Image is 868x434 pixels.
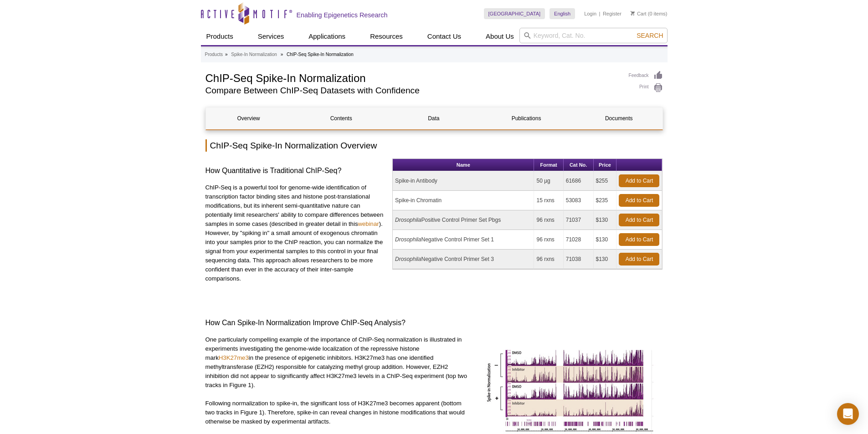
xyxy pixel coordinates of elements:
[594,191,617,210] td: $235
[619,174,659,187] a: Add to Cart
[206,107,292,129] a: Overview
[634,31,666,40] button: Search
[225,52,228,57] li: »
[480,28,519,45] a: About Us
[584,10,596,17] a: Login
[205,165,386,176] h3: How Quantitative is Traditional ChIP-Seq?
[205,139,663,152] h2: ChIP-Seq Spike-In Normalization Overview
[395,256,421,262] i: Drosophila
[594,250,617,269] td: $130
[550,8,575,19] a: English
[393,171,534,191] td: Spike-in Antibody
[303,28,351,45] a: Applications
[599,8,601,19] li: |
[534,250,563,269] td: 96 rxns
[631,10,647,17] a: Cart
[393,230,534,250] td: Negative Control Primer Set 1
[395,236,421,243] i: Drosophila
[619,214,659,226] a: Add to Cart
[393,191,534,210] td: Spike-in Chromatin
[205,335,468,390] p: One particularly compelling example of the importance of ChIP-Seq normalization is illustrated in...
[594,159,617,171] th: Price
[564,159,594,171] th: Cat No.
[393,250,534,269] td: Negative Control Primer Set 3
[629,83,663,93] a: Print
[483,107,569,129] a: Publications
[564,171,594,191] td: 61686
[231,51,277,59] a: Spike-In Normalization
[564,210,594,230] td: 71037
[631,8,668,19] li: (0 items)
[594,171,617,191] td: $255
[837,403,859,425] div: Open Intercom Messenger
[619,253,659,266] a: Add to Cart
[365,28,408,45] a: Resources
[287,52,354,57] li: ChIP-Seq Spike-In Normalization
[619,194,659,207] a: Add to Cart
[637,32,663,39] span: Search
[534,210,563,230] td: 96 rxns
[534,191,563,210] td: 15 rxns
[629,71,663,81] a: Feedback
[205,87,620,95] h2: Compare Between ChIP-Seq Datasets with Confidence
[201,28,239,45] a: Products
[393,210,534,230] td: Positive Control Primer Set Pbgs
[564,230,594,250] td: 71028
[534,171,563,191] td: 50 µg
[594,210,617,230] td: $130
[564,191,594,210] td: 53083
[205,399,468,426] p: Following normalization to spike-in, the significant loss of H3K27me3 becomes apparent (bottom tw...
[219,354,249,361] a: H3K27me3
[391,107,477,129] a: Data
[395,217,421,223] i: Drosophila
[564,250,594,269] td: 71038
[519,28,668,43] input: Keyword, Cat. No.
[484,8,545,19] a: [GEOGRAPHIC_DATA]
[393,159,534,171] th: Name
[205,51,223,59] a: Products
[603,10,621,17] a: Register
[358,220,379,227] a: webinar
[252,28,290,45] a: Services
[422,28,467,45] a: Contact Us
[281,52,283,57] li: »
[631,11,635,15] img: Your Cart
[297,11,388,19] h2: Enabling Epigenetics Research
[534,230,563,250] td: 96 rxns
[534,159,563,171] th: Format
[298,107,384,129] a: Contents
[205,71,620,84] h1: ChIP-Seq Spike-In Normalization
[576,107,662,129] a: Documents
[205,317,663,328] h3: How Can Spike-In Normalization Improve ChIP-Seq Analysis?
[619,233,659,246] a: Add to Cart
[205,183,386,283] p: ChIP-Seq is a powerful tool for genome-wide identification of transcription factor binding sites ...
[594,230,617,250] td: $130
